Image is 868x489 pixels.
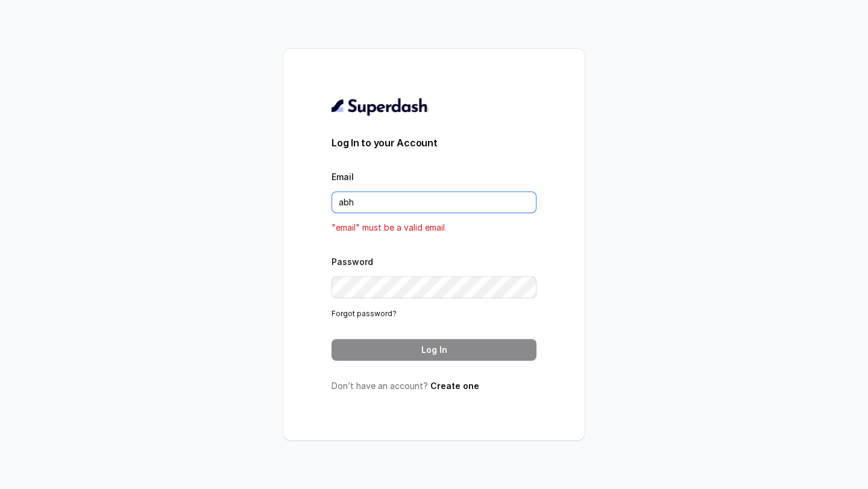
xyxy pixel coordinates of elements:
[332,135,536,150] h3: Log In to your Account
[332,339,536,361] button: Log In
[332,192,536,213] input: youremail@example.com
[332,257,373,267] label: Password
[332,220,536,235] p: "email" must be a valid email
[430,381,479,391] a: Create one
[332,97,429,116] img: light.svg
[332,380,536,392] p: Don’t have an account?
[332,172,354,182] label: Email
[332,309,397,318] a: Forgot password?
